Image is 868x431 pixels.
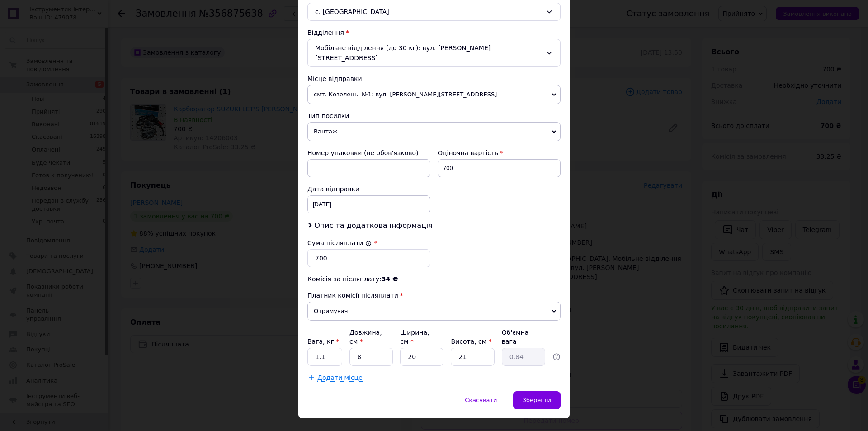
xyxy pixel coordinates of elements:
[400,329,429,345] label: Ширина, см
[349,329,382,345] label: Довжина, см
[307,75,362,82] span: Місце відправки
[314,221,433,230] span: Опис та додаткова інформація
[307,185,430,194] div: Дата відправки
[382,275,398,283] span: 34 ₴
[307,275,561,284] div: Комісія за післяплату:
[307,148,430,157] div: Номер упаковки (не обов'язково)
[307,302,561,321] span: Отримувач
[502,328,545,346] div: Об'ємна вага
[307,85,561,104] span: смт. Козелець: №1: вул. [PERSON_NAME][STREET_ADDRESS]
[307,39,561,67] div: Мобільне відділення (до 30 кг): вул. [PERSON_NAME][STREET_ADDRESS]
[307,122,561,141] span: Вантаж
[307,338,339,345] label: Вага, кг
[451,338,491,345] label: Висота, см
[317,374,363,382] span: Додати місце
[307,292,398,299] span: Платник комісії післяплати
[307,239,372,246] label: Сума післяплати
[438,148,561,157] div: Оціночна вартість
[307,28,561,37] div: Відділення
[523,397,551,403] span: Зберегти
[465,397,497,403] span: Скасувати
[307,112,349,119] span: Тип посилки
[307,3,561,21] div: с. [GEOGRAPHIC_DATA]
